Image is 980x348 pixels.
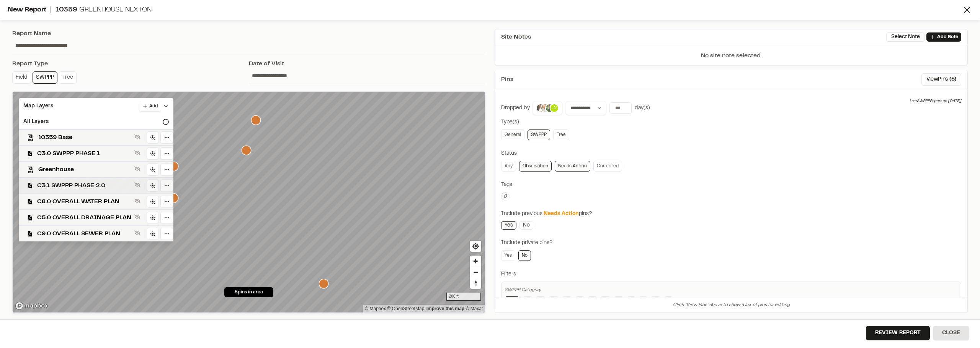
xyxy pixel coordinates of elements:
span: C5.0 OVERALL DRAINAGE PLAN [37,213,131,222]
a: K [651,296,661,307]
span: ( 5 ) [949,75,956,84]
button: Add [139,101,161,112]
a: OpenStreetMap [387,306,425,311]
a: SWPPP [528,129,550,140]
img: Sinuhe Perez [541,104,550,113]
button: +2 [532,101,562,115]
div: New Report [8,5,962,15]
a: D [562,296,572,307]
a: No [518,250,531,261]
span: Greenhouse [38,165,131,174]
span: Pins [501,75,513,84]
a: Observation [519,161,552,172]
span: C3.0 SWPPP PHASE 1 [37,149,131,158]
div: Map marker [169,162,179,172]
img: Wayne Lee [545,104,554,113]
div: Map marker [319,279,329,289]
button: Review Report [866,326,930,340]
button: Show layer [133,164,142,173]
a: F [588,296,597,307]
a: H [614,296,624,307]
div: Tags [501,181,961,189]
button: Show layer [133,196,142,206]
a: J [639,296,648,307]
button: Edit Tags [501,192,510,201]
div: Date of Visit [249,59,485,68]
a: G [600,296,611,307]
span: C9.0 OVERALL SEWER PLAN [37,229,131,238]
span: Add [149,103,158,110]
a: Maxar [465,306,483,311]
div: Map marker [169,193,179,203]
a: Zoom to layer [147,163,159,176]
img: Donald Jones [536,104,545,113]
button: Show layer [133,212,142,222]
div: Map marker [242,146,252,155]
button: ViewPins (5) [921,73,961,86]
p: +2 [552,105,557,112]
div: day(s) [635,104,650,112]
a: Zoom to layer [147,196,159,208]
button: Show layer [133,132,142,141]
div: Status [501,149,961,158]
a: Zoom to layer [147,228,159,240]
div: 200 ft [446,293,481,301]
span: C3.1 SWPPP PHASE 2.0 [37,181,131,190]
button: Zoom out [470,267,481,278]
a: Yes [501,221,516,230]
a: Zoom to layer [147,131,159,144]
span: Reset bearing to north [470,278,481,289]
p: Add Note [937,34,958,40]
a: C [549,296,559,307]
span: Needs Action [544,212,579,216]
div: Dropped by [501,104,530,112]
a: Mapbox [365,306,386,311]
a: Map feedback [426,306,464,311]
canvas: Map [13,92,485,312]
a: L [664,296,673,307]
a: Zoom to layer [147,212,159,224]
div: Include previous pins? [501,210,961,218]
a: Corrected [593,161,622,172]
a: E [575,296,585,307]
a: Zoom to layer [147,180,159,192]
div: Include private pins? [501,239,961,247]
a: Yes [501,250,515,261]
button: Show layer [133,148,142,157]
a: A [523,296,532,307]
button: Select Note [886,32,925,42]
div: Map marker [251,115,261,125]
div: All Layers [19,115,173,129]
div: SWPPP Category [505,286,958,293]
span: Greenhouse Nexton [79,7,152,13]
a: Any [501,161,516,172]
button: Show layer [133,228,142,238]
a: I [627,296,636,307]
button: Reset bearing to north [470,278,481,289]
span: Site Notes [501,32,531,42]
span: C8.0 OVERALL WATER PLAN [37,197,131,206]
a: Tree [553,129,569,140]
button: Zoom in [470,256,481,267]
span: 5 pins in area [235,289,263,296]
div: Click "View Pins" above to show a list of pins for editing [495,297,967,312]
div: Report Type [12,59,249,68]
a: Any [505,296,519,307]
button: Close [933,326,969,340]
a: Needs Action [555,161,590,172]
span: 10359 Base [38,133,131,142]
a: General [501,129,524,140]
div: Last SWPPP Report on [DATE] [910,98,961,104]
div: Filters [501,270,961,278]
button: Show layer [133,180,142,189]
a: No [519,221,533,230]
p: No site note selected. [495,51,967,65]
div: Report Name [12,29,485,38]
div: Type(s) [501,118,961,126]
a: B [536,296,546,307]
a: Zoom to layer [147,147,159,160]
button: Find my location [470,241,481,252]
